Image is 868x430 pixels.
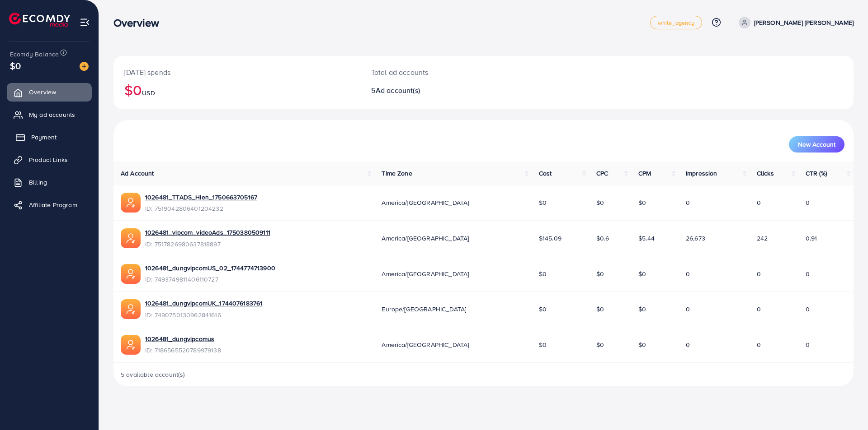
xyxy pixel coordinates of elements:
[806,340,810,349] span: 0
[121,169,154,178] span: Ad Account
[798,141,835,148] span: New Account
[382,305,466,314] span: Europe/[GEOGRAPHIC_DATA]
[80,62,89,71] img: image
[29,88,56,97] span: Overview
[757,305,761,314] span: 0
[124,81,349,98] h2: $0
[382,269,469,278] span: America/[GEOGRAPHIC_DATA]
[124,67,349,78] p: [DATE] spends
[7,196,92,214] a: Affiliate Program
[121,228,141,248] img: ic-ads-acc.e4c84228.svg
[145,299,262,308] a: 1026481_dungvipcomUK_1744076183761
[658,20,694,26] span: white_agency
[29,155,68,164] span: Product Links
[7,83,92,101] a: Overview
[596,234,609,243] span: $0.6
[10,59,21,72] span: $0
[371,67,534,78] p: Total ad accounts
[806,169,827,178] span: CTR (%)
[638,340,646,349] span: $0
[7,106,92,124] a: My ad accounts
[596,198,604,207] span: $0
[830,389,861,423] iframe: Chat
[638,198,646,207] span: $0
[382,198,469,207] span: America/[GEOGRAPHIC_DATA]
[686,269,690,278] span: 0
[757,340,761,349] span: 0
[29,178,47,187] span: Billing
[29,200,77,209] span: Affiliate Program
[596,269,604,278] span: $0
[686,169,717,178] span: Impression
[7,151,92,169] a: Product Links
[382,169,412,178] span: Time Zone
[80,17,90,28] img: menu
[735,17,854,28] a: [PERSON_NAME] [PERSON_NAME]
[539,234,561,243] span: $145.09
[596,169,608,178] span: CPC
[757,169,774,178] span: Clicks
[686,340,690,349] span: 0
[145,346,221,355] span: ID: 7186565520789979138
[757,269,761,278] span: 0
[382,234,469,243] span: America/[GEOGRAPHIC_DATA]
[31,133,57,142] span: Payment
[806,305,810,314] span: 0
[686,305,690,314] span: 0
[145,240,270,249] span: ID: 7517826980637818897
[10,50,59,59] span: Ecomdy Balance
[806,234,817,243] span: 0.91
[757,198,761,207] span: 0
[596,305,604,314] span: $0
[121,335,141,355] img: ic-ads-acc.e4c84228.svg
[145,275,275,284] span: ID: 7493749811406110727
[145,228,270,237] a: 1026481_vipcom_videoAds_1750380509111
[754,17,854,28] p: [PERSON_NAME] [PERSON_NAME]
[145,334,221,343] a: 1026481_dungvipcomus
[638,269,646,278] span: $0
[757,234,768,243] span: 242
[539,340,547,349] span: $0
[9,13,70,27] img: logo
[638,234,655,243] span: $5.44
[29,110,75,119] span: My ad accounts
[376,85,420,95] span: Ad account(s)
[789,136,844,153] button: New Account
[7,173,92,191] a: Billing
[638,305,646,314] span: $0
[121,370,185,379] span: 5 available account(s)
[638,169,651,178] span: CPM
[121,299,141,319] img: ic-ads-acc.e4c84228.svg
[7,128,92,146] a: Payment
[145,310,262,319] span: ID: 7490750130962841616
[539,198,547,207] span: $0
[539,269,547,278] span: $0
[121,193,141,213] img: ic-ads-acc.e4c84228.svg
[596,340,604,349] span: $0
[145,264,275,273] a: 1026481_dungvipcomUS_02_1744774713900
[142,88,155,97] span: USD
[686,198,690,207] span: 0
[371,86,534,95] h2: 5
[539,169,552,178] span: Cost
[121,264,141,284] img: ic-ads-acc.e4c84228.svg
[382,340,469,349] span: America/[GEOGRAPHIC_DATA]
[539,305,547,314] span: $0
[806,198,810,207] span: 0
[145,204,257,213] span: ID: 7519042806401204232
[145,193,257,202] a: 1026481_TTADS_Hien_1750663705167
[806,269,810,278] span: 0
[686,234,705,243] span: 26,673
[113,16,166,29] h3: Overview
[650,16,702,29] a: white_agency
